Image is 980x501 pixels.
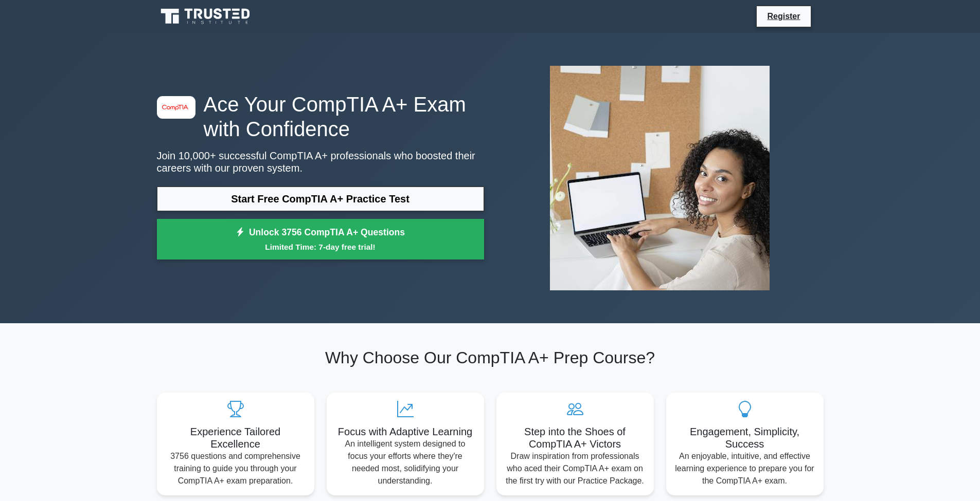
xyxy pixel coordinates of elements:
p: An enjoyable, intuitive, and effective learning experience to prepare you for the CompTIA A+ exam. [674,450,815,487]
p: Join 10,000+ successful CompTIA A+ professionals who boosted their careers with our proven system. [157,150,484,174]
p: An intelligent system designed to focus your efforts where they're needed most, solidifying your ... [335,438,476,487]
h5: Focus with Adaptive Learning [335,425,476,438]
a: Unlock 3756 CompTIA A+ QuestionsLimited Time: 7-day free trial! [157,219,484,260]
h2: Why Choose Our CompTIA A+ Prep Course? [157,348,824,367]
h1: Ace Your CompTIA A+ Exam with Confidence [157,92,484,141]
h5: Engagement, Simplicity, Success [674,425,815,450]
a: Start Free CompTIA A+ Practice Test [157,187,484,211]
a: Register [761,10,806,23]
p: Draw inspiration from professionals who aced their CompTIA A+ exam on the first try with our Prac... [505,450,646,487]
h5: Step into the Shoes of CompTIA A+ Victors [505,425,646,450]
h5: Experience Tailored Excellence [165,425,306,450]
small: Limited Time: 7-day free trial! [170,241,471,253]
p: 3756 questions and comprehensive training to guide you through your CompTIA A+ exam preparation. [165,450,306,487]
